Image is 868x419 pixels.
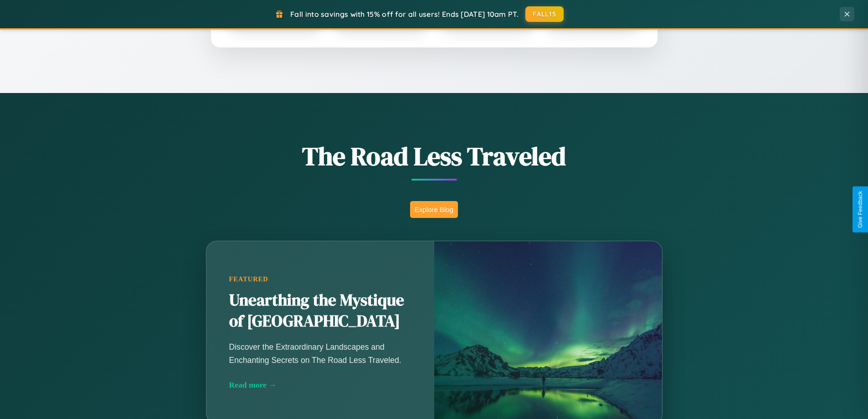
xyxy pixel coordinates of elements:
p: Discover the Extraordinary Landscapes and Enchanting Secrets on The Road Less Traveled. [229,341,411,366]
button: FALL15 [525,6,564,22]
div: Featured [229,275,411,283]
h1: The Road Less Traveled [161,139,708,174]
div: Read more → [229,380,411,390]
div: Give Feedback [857,191,863,228]
h2: Unearthing the Mystique of [GEOGRAPHIC_DATA] [229,290,411,332]
button: Explore Blog [410,201,458,218]
span: Fall into savings with 15% off for all users! Ends [DATE] 10am PT. [290,10,519,19]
